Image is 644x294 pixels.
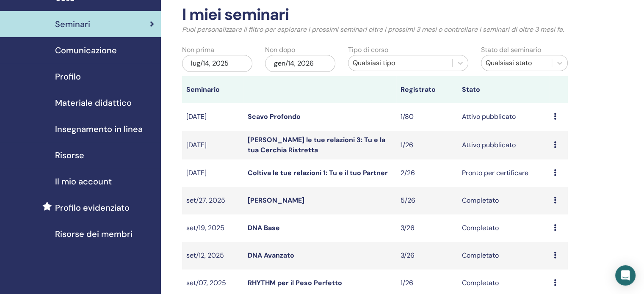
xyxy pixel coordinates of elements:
[248,168,388,177] a: Coltiva le tue relazioni 1: Tu e il tuo Partner
[458,242,550,269] td: Completato
[396,159,458,187] td: 2/26
[458,214,550,242] td: Completato
[248,196,304,205] a: [PERSON_NAME]
[182,103,243,131] td: [DATE]
[182,55,252,72] div: lug/14, 2025
[55,228,133,240] span: Risorse dei membri
[396,103,458,131] td: 1/80
[182,159,243,187] td: [DATE]
[55,123,143,135] span: Insegnamento in linea
[248,112,301,121] a: Scavo Profondo
[396,76,458,103] th: Registrato
[182,131,243,159] td: [DATE]
[348,45,388,55] label: Tipo di corso
[182,214,243,242] td: set/19, 2025
[182,25,568,35] p: Puoi personalizzare il filtro per esplorare i prossimi seminari oltre i prossimi 3 mesi o control...
[55,201,130,214] span: Profilo evidenziato
[458,187,550,214] td: Completato
[353,58,448,68] div: Qualsiasi tipo
[182,45,214,55] label: Non prima
[265,45,295,55] label: Non dopo
[615,265,636,286] div: Open Intercom Messenger
[248,135,385,154] a: [PERSON_NAME] le tue relazioni 3: Tu e la tua Cerchia Ristretta
[458,103,550,131] td: Attivo pubblicato
[248,223,280,232] a: DNA Base
[55,175,112,188] span: Il mio account
[55,149,84,162] span: Risorse
[458,131,550,159] td: Attivo pubblicato
[182,242,243,269] td: set/12, 2025
[55,18,90,30] span: Seminari
[396,214,458,242] td: 3/26
[481,45,541,55] label: Stato del seminario
[396,131,458,159] td: 1/26
[248,278,342,287] a: RHYTHM per il Peso Perfetto
[265,55,335,72] div: gen/14, 2026
[396,242,458,269] td: 3/26
[396,187,458,214] td: 5/26
[248,251,294,260] a: DNA Avanzato
[182,76,243,103] th: Seminario
[486,58,547,68] div: Qualsiasi stato
[182,187,243,214] td: set/27, 2025
[55,96,132,109] span: Materiale didattico
[458,76,550,103] th: Stato
[182,5,568,25] h2: I miei seminari
[458,159,550,187] td: Pronto per certificare
[55,70,81,83] span: Profilo
[55,44,117,57] span: Comunicazione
